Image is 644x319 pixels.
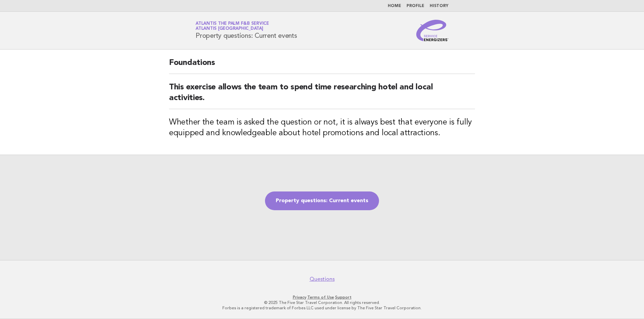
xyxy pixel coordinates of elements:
[196,21,269,31] a: Atlantis the Palm F&B ServiceAtlantis [GEOGRAPHIC_DATA]
[407,4,424,8] a: Profile
[169,58,475,74] h2: Foundations
[430,4,448,8] a: History
[335,295,352,300] a: Support
[117,295,527,300] p: · ·
[265,191,379,210] a: Property questions: Current events
[416,20,448,41] img: Service Energizers
[293,295,306,300] a: Privacy
[169,82,475,109] h2: This exercise allows the team to spend time researching hotel and local activities.
[117,300,527,305] p: © 2025 The Five Star Travel Corporation. All rights reserved.
[196,27,263,31] span: Atlantis [GEOGRAPHIC_DATA]
[196,22,297,39] h1: Property questions: Current events
[169,117,475,139] h3: Whether the team is asked the question or not, it is always best that everyone is fully equipped ...
[388,4,401,8] a: Home
[117,305,527,311] p: Forbes is a registered trademark of Forbes LLC used under license by The Five Star Travel Corpora...
[310,276,335,283] a: Questions
[307,295,334,300] a: Terms of Use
